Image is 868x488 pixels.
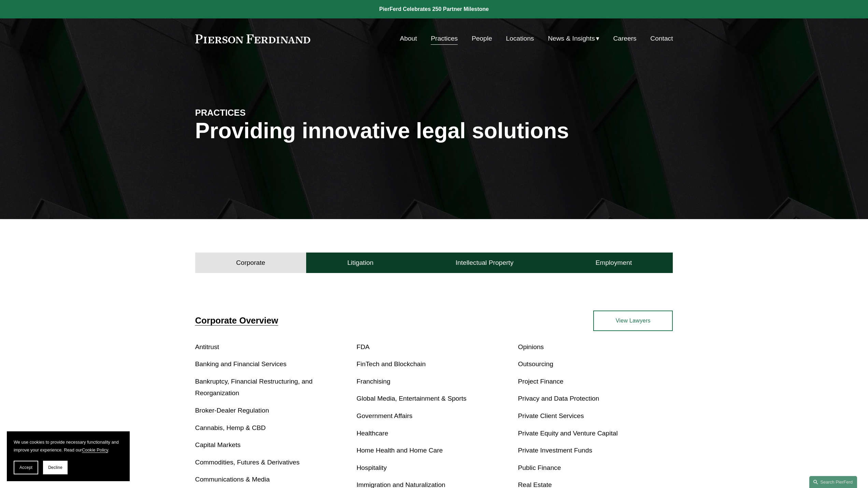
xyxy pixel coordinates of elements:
[518,395,599,402] a: Privacy and Data Protection
[357,395,467,402] a: Global Media, Entertainment & Sports
[14,461,38,474] button: Accept
[650,32,673,45] a: Contact
[195,316,278,325] a: Corporate Overview
[236,259,265,267] h4: Corporate
[548,33,595,45] span: News & Insights
[518,464,561,471] a: Public Finance
[518,430,617,437] a: Private Equity and Venture Capital
[195,343,219,350] a: Antitrust
[82,447,108,453] a: Cookie Policy
[596,259,632,267] h4: Employment
[7,431,130,481] section: Cookie banner
[195,407,269,414] a: Broker-Dealer Regulation
[357,447,443,454] a: Home Health and Home Care
[195,441,241,448] a: Capital Markets
[400,32,417,45] a: About
[195,476,270,483] a: Communications & Media
[19,465,32,470] span: Accept
[518,343,544,350] a: Opinions
[195,459,300,466] a: Commodities, Futures & Derivatives
[518,412,584,419] a: Private Client Services
[14,438,123,454] p: We use cookies to provide necessary functionality and improve your experience. Read our .
[357,343,370,350] a: FDA
[195,107,315,118] h4: PRACTICES
[195,360,287,368] a: Banking and Financial Services
[357,412,413,419] a: Government Affairs
[357,360,426,368] a: FinTech and Blockchain
[548,32,599,45] a: folder dropdown
[357,464,387,471] a: Hospitality
[506,32,534,45] a: Locations
[613,32,636,45] a: Careers
[43,461,68,474] button: Decline
[518,378,563,385] a: Project Finance
[431,32,458,45] a: Practices
[357,378,390,385] a: Franchising
[593,311,673,331] a: View Lawyers
[195,378,313,397] a: Bankruptcy, Financial Restructuring, and Reorganization
[347,259,373,267] h4: Litigation
[456,259,514,267] h4: Intellectual Property
[518,360,553,368] a: Outsourcing
[357,430,388,437] a: Healthcare
[809,476,857,488] a: Search this site
[518,447,592,454] a: Private Investment Funds
[48,465,62,470] span: Decline
[472,32,492,45] a: People
[195,118,673,143] h1: Providing innovative legal solutions
[195,424,266,431] a: Cannabis, Hemp & CBD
